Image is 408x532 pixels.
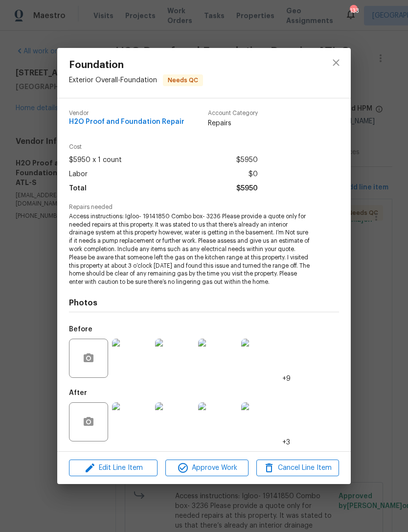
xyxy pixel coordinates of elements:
span: Cost [69,144,258,150]
span: $5950 [236,153,258,167]
span: Account Category [208,110,258,116]
span: Access instructions: Igloo- 19141850 Combo box- 3236 Please provide a quote only for needed repai... [69,212,312,286]
span: +3 [282,438,290,447]
span: Repairs needed [69,204,339,210]
span: Edit Line Item [72,462,155,474]
div: 133 [350,6,357,16]
h5: Before [69,326,92,333]
span: $0 [249,167,258,182]
button: close [324,51,348,74]
button: Edit Line Item [69,460,158,477]
span: Foundation [69,60,203,70]
span: Cancel Line Item [259,462,336,474]
span: Vendor [69,110,184,116]
span: Repairs [208,118,258,128]
span: Approve Work [168,462,245,474]
span: Labor [69,167,88,182]
h4: Photos [69,298,339,308]
span: Needs QC [164,75,202,85]
span: +9 [282,374,291,384]
span: H2O Proof and Foundation Repair [69,118,184,126]
span: Exterior Overall - Foundation [69,76,157,83]
span: Total [69,182,87,196]
span: $5950 x 1 count [69,153,122,167]
button: Cancel Line Item [256,460,339,477]
h5: After [69,390,87,396]
span: $5950 [236,182,258,196]
button: Approve Work [165,460,248,477]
